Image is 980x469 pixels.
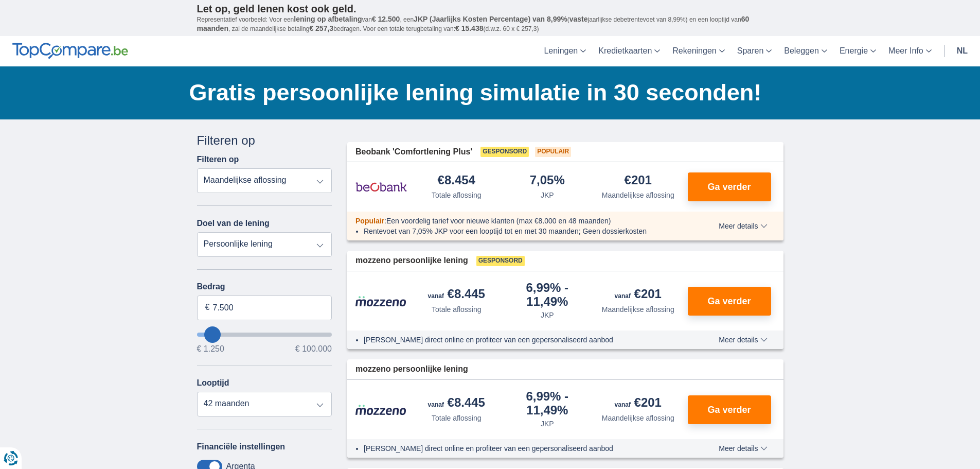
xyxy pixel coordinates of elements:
[602,190,674,200] div: Maandelijkse aflossing
[414,15,567,23] span: JKP (Jaarlijks Kosten Percentage) van 8,99%
[197,442,286,451] label: Financiële instellingen
[707,182,751,192] span: Ga verder
[432,413,482,423] div: Totale aflossing
[602,304,674,315] div: Maandelijkse aflossing
[625,174,652,188] div: €201
[438,174,475,188] div: €8.454
[541,419,554,429] div: JKP
[506,390,589,416] div: 6,99%
[707,297,751,306] span: Ga verder
[707,405,751,414] span: Ga verder
[506,282,589,308] div: 6,99%
[666,36,730,66] a: Rekeningen
[355,217,384,225] span: Populair
[833,36,882,66] a: Energie
[711,444,775,453] button: Meer details
[688,287,771,316] button: Ga verder
[347,216,689,226] div: :
[432,190,482,200] div: Totale aflossing
[615,396,662,411] div: €201
[480,147,529,157] span: Gesponsord
[428,288,485,302] div: €8.445
[432,304,482,315] div: Totale aflossing
[455,24,484,32] span: € 15.438
[602,413,674,423] div: Maandelijkse aflossing
[615,288,662,302] div: €201
[711,336,775,344] button: Meer details
[309,24,333,32] span: € 257,3
[355,404,407,415] img: product.pl.alt Mozzeno
[719,445,767,452] span: Meer details
[364,226,681,236] li: Rentevoet van 7,05% JKP voor een looptijd tot en met 30 maanden; Geen dossierkosten
[197,282,332,291] label: Bedrag
[569,15,588,23] span: vaste
[541,310,554,320] div: JKP
[476,256,525,266] span: Gesponsord
[355,146,472,158] span: Beobank 'Comfortlening Plus'
[688,395,771,424] button: Ga verder
[197,132,332,149] div: Filteren op
[541,190,554,200] div: JKP
[189,77,783,109] h1: Gratis persoonlijke lening simulatie in 30 seconden!
[592,36,666,66] a: Kredietkaarten
[355,255,468,267] span: mozzeno persoonlijke lening
[372,15,400,23] span: € 12.500
[535,147,571,157] span: Populair
[428,396,485,411] div: €8.445
[719,336,767,343] span: Meer details
[12,43,128,59] img: TopCompare
[719,222,767,230] span: Meer details
[205,302,210,314] span: €
[197,3,783,15] p: Let op, geld lenen kost ook geld.
[731,36,778,66] a: Sparen
[197,378,229,388] label: Looptijd
[355,296,407,307] img: product.pl.alt Mozzeno
[364,443,681,454] li: [PERSON_NAME] direct online en profiteer van een gepersonaliseerd aanbod
[197,155,239,164] label: Filteren op
[538,36,592,66] a: Leningen
[386,217,611,225] span: Een voordelig tarief voor nieuwe klanten (max €8.000 en 48 maanden)
[197,15,750,32] span: 60 maanden
[294,15,362,23] span: lening op afbetaling
[355,363,468,375] span: mozzeno persoonlijke lening
[882,36,938,66] a: Meer Info
[364,335,681,345] li: [PERSON_NAME] direct online en profiteer van een gepersonaliseerd aanbod
[688,172,771,201] button: Ga verder
[530,174,565,188] div: 7,05%
[197,333,332,337] input: wantToBorrow
[711,222,775,230] button: Meer details
[355,174,407,200] img: product.pl.alt Beobank
[197,15,783,33] p: Representatief voorbeeld: Voor een van , een ( jaarlijkse debetrentevoet van 8,99%) en een loopti...
[951,36,974,66] a: nl
[778,36,833,66] a: Beleggen
[197,345,224,353] span: € 1.250
[197,219,270,228] label: Doel van de lening
[295,345,332,353] span: € 100.000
